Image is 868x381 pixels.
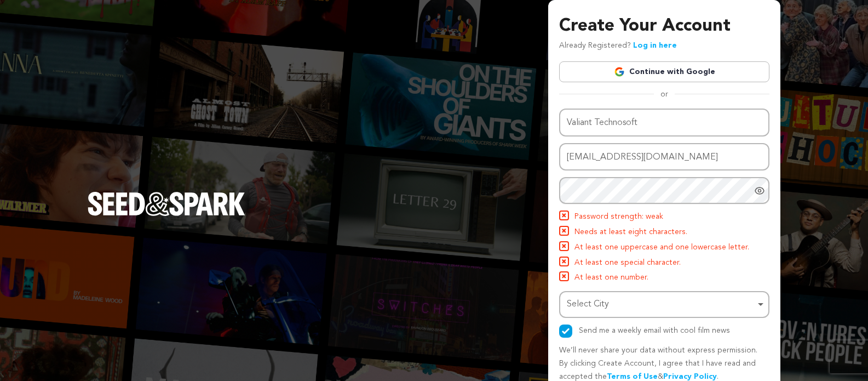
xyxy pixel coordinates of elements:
[560,227,568,235] img: Seed&Spark Icon
[560,242,568,250] img: Seed&Spark Icon
[574,241,749,254] span: At least one uppercase and one lowercase letter.
[560,212,568,219] img: Seed&Spark Icon
[607,373,658,380] a: Terms of Use
[654,89,675,100] span: or
[559,109,769,137] input: Name
[88,192,245,238] a: Seed&Spark Homepage
[633,42,677,49] a: Log in here
[559,61,769,82] a: Continue with Google
[574,211,663,224] span: Password strength: weak
[574,226,687,239] span: Needs at least eight characters.
[663,373,717,380] a: Privacy Policy
[560,272,568,280] img: Seed&Spark Icon
[574,257,681,270] span: At least one special character.
[754,185,765,196] a: Show password as plain text. Warning: this will display your password on the screen.
[559,13,769,39] h3: Create Your Account
[88,192,245,216] img: Seed&Spark Logo
[559,39,677,53] p: Already Registered?
[559,143,769,171] input: Email address
[614,66,625,77] img: Google logo
[579,327,730,334] label: Send me a weekly email with cool film news
[574,271,648,285] span: At least one number.
[567,297,755,312] div: Select City
[560,258,568,265] img: Seed&Spark Icon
